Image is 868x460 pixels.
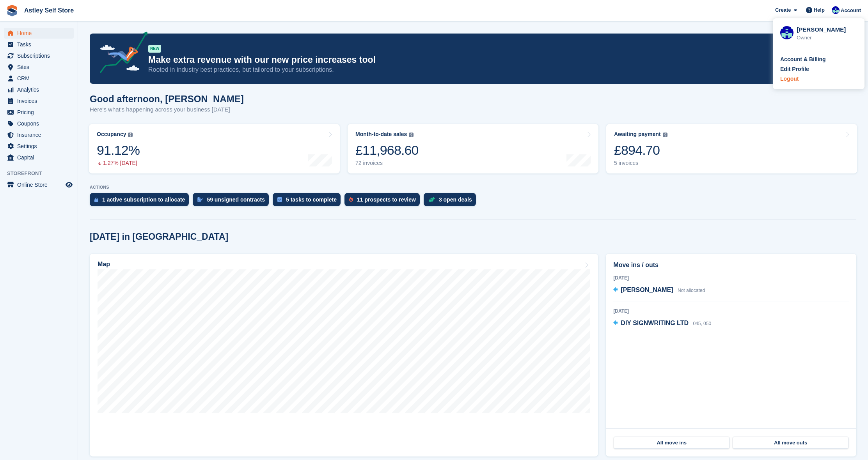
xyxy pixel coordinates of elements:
[17,39,64,50] span: Tasks
[841,7,861,14] span: Account
[128,133,133,137] img: icon-info-grey-7440780725fd019a000dd9b08b2336e03edf1995a4989e88bcd33f0948082b44.svg
[693,321,711,326] span: 045, 050
[17,107,64,118] span: Pricing
[17,84,64,95] span: Analytics
[90,105,244,114] p: Here's what's happening across your business [DATE]
[90,185,856,190] p: ACTIONS
[4,107,74,118] a: menu
[17,28,64,39] span: Home
[409,133,414,137] img: icon-info-grey-7440780725fd019a000dd9b08b2336e03edf1995a4989e88bcd33f0948082b44.svg
[21,4,77,17] a: Astley Self Store
[613,308,849,315] div: [DATE]
[614,160,667,166] div: 5 invoices
[286,196,337,203] div: 5 tasks to complete
[349,197,353,202] img: prospect-51fa495bee0391a8d652442698ab0144808aea92771e9ea1ae160a38d050c398.svg
[90,254,598,456] a: Map
[780,75,799,83] div: Logout
[606,124,857,173] a: Awaiting payment £894.70 5 invoices
[355,131,407,138] div: Month-to-date sales
[4,50,74,61] a: menu
[6,5,18,16] img: stora-icon-8386f47178a22dfd0bd8f6a31ec36ba5ce8667c1dd55bd0f319d3a0aa187defe.svg
[17,96,64,106] span: Invoices
[17,50,64,61] span: Subscriptions
[614,142,667,158] div: £894.70
[7,170,78,177] span: Storefront
[277,197,282,202] img: task-75834270c22a3079a89374b754ae025e5fb1db73e45f91037f5363f120a921f8.svg
[613,285,705,295] a: [PERSON_NAME] Not allocated
[17,73,64,84] span: CRM
[348,124,598,173] a: Month-to-date sales £11,968.60 72 invoices
[4,62,74,73] a: menu
[832,6,840,14] img: Gemma Parkinson
[4,141,74,152] a: menu
[273,193,344,210] a: 5 tasks to complete
[193,193,273,210] a: 59 unsigned contracts
[197,197,203,202] img: contract_signature_icon-13c848040528278c33f63329250d36e43548de30e8caae1d1a13099fd9432cc5.svg
[663,133,667,137] img: icon-info-grey-7440780725fd019a000dd9b08b2336e03edf1995a4989e88bcd33f0948082b44.svg
[97,131,126,138] div: Occupancy
[148,45,161,53] div: NEW
[90,94,244,104] h1: Good afternoon, [PERSON_NAME]
[613,274,849,281] div: [DATE]
[428,197,435,202] img: deal-1b604bf984904fb50ccaf53a9ad4b4a5d6e5aea283cecdc64d6e3604feb123c2.svg
[17,179,64,190] span: Online Store
[17,129,64,140] span: Insurance
[621,320,689,326] span: DIY SIGNWRITING LTD
[4,152,74,163] a: menu
[780,26,793,39] img: Gemma Parkinson
[17,152,64,163] span: Capital
[94,197,98,202] img: active_subscription_to_allocate_icon-d502201f5373d7db506a760aba3b589e785aa758c864c3986d89f69b8ff3...
[4,179,74,190] a: menu
[613,318,711,329] a: DIY SIGNWRITING LTD 045, 050
[148,54,788,65] p: Make extra revenue with our new price increases tool
[98,261,110,268] h2: Map
[797,25,857,32] div: [PERSON_NAME]
[775,6,791,14] span: Create
[148,65,788,74] p: Rooted in industry best practices, but tailored to your subscriptions.
[780,55,857,64] a: Account & Billing
[621,287,673,293] span: [PERSON_NAME]
[4,129,74,140] a: menu
[780,65,857,73] a: Edit Profile
[424,193,480,210] a: 3 open deals
[344,193,424,210] a: 11 prospects to review
[357,196,416,203] div: 11 prospects to review
[814,6,825,14] span: Help
[780,55,826,64] div: Account & Billing
[90,193,193,210] a: 1 active subscription to allocate
[780,65,809,73] div: Edit Profile
[4,96,74,106] a: menu
[439,196,472,203] div: 3 open deals
[4,28,74,39] a: menu
[93,32,148,76] img: price-adjustments-announcement-icon-8257ccfd72463d97f412b2fc003d46551f7dbcb40ab6d574587a9cd5c0d94...
[4,118,74,129] a: menu
[355,160,419,166] div: 72 invoices
[355,142,419,158] div: £11,968.60
[17,118,64,129] span: Coupons
[97,142,140,158] div: 91.12%
[4,73,74,84] a: menu
[64,180,74,189] a: Preview store
[4,84,74,95] a: menu
[207,196,265,203] div: 59 unsigned contracts
[17,141,64,152] span: Settings
[97,160,140,166] div: 1.27% [DATE]
[678,288,705,293] span: Not allocated
[733,437,848,449] a: All move outs
[613,260,849,270] h2: Move ins / outs
[102,196,185,203] div: 1 active subscription to allocate
[780,75,857,83] a: Logout
[90,232,228,242] h2: [DATE] in [GEOGRAPHIC_DATA]
[614,131,661,138] div: Awaiting payment
[17,62,64,73] span: Sites
[797,34,857,42] div: Owner
[4,39,74,50] a: menu
[614,437,730,449] a: All move ins
[89,124,340,173] a: Occupancy 91.12% 1.27% [DATE]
